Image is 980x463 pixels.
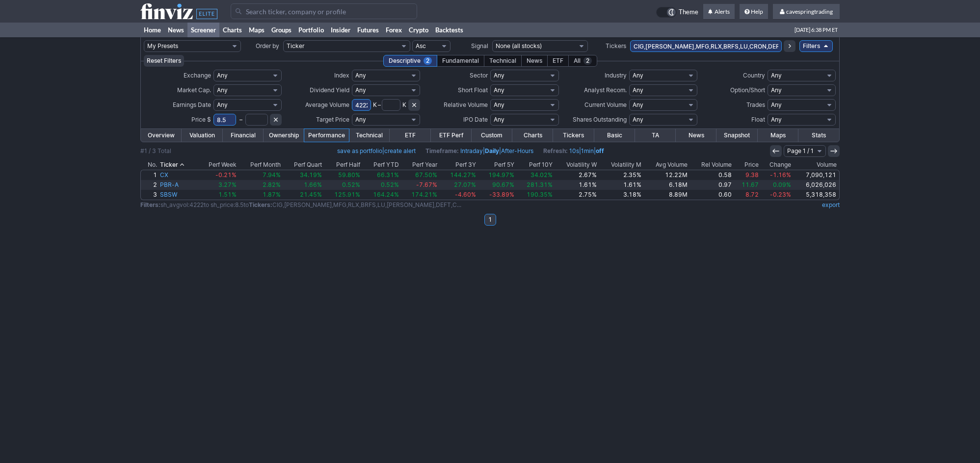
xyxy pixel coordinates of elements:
[716,129,757,142] a: Snapshot
[598,190,642,200] a: 3.18%
[362,170,400,180] a: 66.31%
[424,57,432,65] span: 2
[581,147,594,154] a: 1min
[484,214,496,226] a: 1
[471,42,488,50] span: Signal
[256,42,279,50] span: Order by
[477,170,516,180] a: 194.97%
[223,129,264,142] a: Financial
[425,147,459,154] b: Timeframe:
[141,190,159,200] a: 3
[770,191,791,198] span: -0.23%
[770,171,791,179] span: -1.16%
[354,23,382,37] a: Futures
[323,170,362,180] a: 59.80%
[799,40,833,52] a: Filters
[798,129,839,142] a: Stats
[606,42,626,50] span: Tickers
[377,99,382,111] td: –
[187,23,219,37] a: Screener
[733,160,760,170] th: Price
[488,171,514,179] span: 194.97%
[342,181,360,188] span: 0.52%
[439,170,477,180] a: 144.27%
[323,160,362,170] th: Perf Half
[822,201,840,208] a: export
[323,190,362,200] a: 125.91%
[184,72,211,79] span: Exchange
[583,57,592,65] span: 2
[569,147,579,154] a: 10s
[733,170,760,180] a: 9.38
[679,7,698,18] span: Theme
[432,23,467,37] a: Backtests
[282,160,323,170] th: Perf Quart
[337,146,416,156] span: |
[349,129,390,142] a: Technical
[282,170,323,180] a: 34.19%
[594,129,635,142] a: Basic
[793,170,839,180] a: 7,090,121
[323,180,362,190] a: 0.52%
[141,129,182,142] a: Overview
[568,55,597,67] div: All
[743,72,765,79] span: Country
[305,101,349,108] span: Average Volume
[400,190,439,200] a: 174.21%
[437,55,484,67] div: Fundamental
[516,160,554,170] th: Perf 10Y
[543,146,604,156] span: | |
[159,180,197,190] a: PBR-A
[327,23,354,37] a: Insider
[282,190,323,200] a: 21.45%
[373,191,399,198] span: 164.24%
[159,170,197,180] a: CX
[159,190,197,200] a: SBSW
[527,191,553,198] span: 190.35%
[337,147,382,154] a: save as portfolio
[516,180,554,190] a: 281.31%
[310,86,349,94] span: Dividend Yield
[197,170,238,180] a: -0.21%
[760,170,793,180] a: -1.16%
[282,180,323,190] a: 1.66%
[295,23,327,37] a: Portfolio
[584,101,627,108] span: Current Volume
[460,147,483,154] a: Intraday
[745,191,759,198] span: 8.72
[238,160,282,170] th: Perf Month
[773,4,840,20] a: cavespringtrading
[643,170,689,180] a: 12.22M
[245,23,268,37] a: Maps
[182,129,222,142] a: Valuation
[596,147,604,154] a: off
[689,160,733,170] th: Rel Volume
[484,55,522,67] div: Technical
[264,129,304,142] a: Ownership
[263,171,281,179] span: 7.94%
[598,180,642,190] a: 1.61%
[554,170,598,180] a: 2.67%
[219,23,245,37] a: Charts
[689,170,733,180] a: 0.58
[177,86,211,94] span: Market Cap.
[521,55,548,67] div: News
[501,147,533,154] a: After-Hours
[477,190,516,200] a: -33.89%
[236,114,245,126] td: –
[573,116,627,123] span: Shares Outstanding
[760,160,793,170] th: Change
[362,190,400,200] a: 164.24%
[489,214,492,226] b: 1
[643,160,689,170] th: Avg Volume
[164,23,187,37] a: News
[746,101,765,108] span: Trades
[390,129,430,142] a: ETF
[793,190,839,200] a: 5,318,358
[740,4,768,20] a: Help
[643,180,689,190] a: 6.18M
[377,171,399,179] span: 66.31%
[795,23,838,37] span: [DATE] 6:38 PM ET
[263,191,281,198] span: 1.87%
[300,171,322,179] span: 34.19%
